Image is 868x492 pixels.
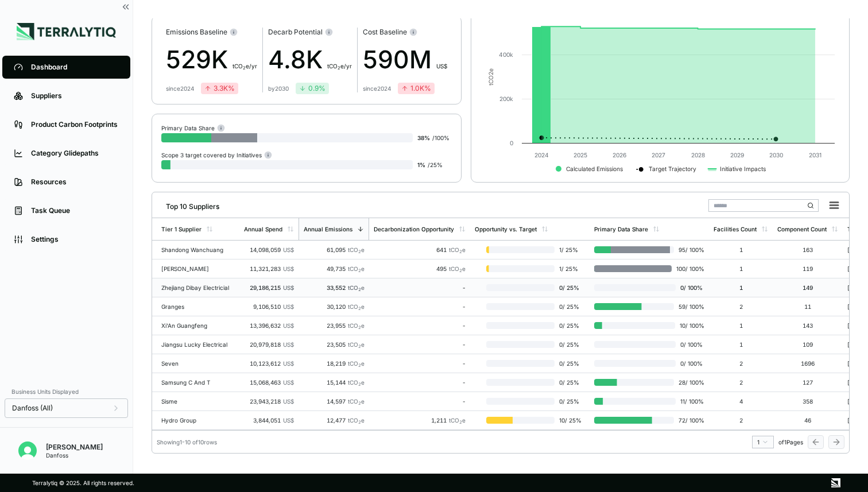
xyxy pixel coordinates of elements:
span: 1 % [417,161,425,168]
div: 30,120 [303,303,365,310]
div: 495 [374,265,466,272]
span: 0 / 25 % [555,284,585,291]
div: Xi'An Guangfeng [161,322,235,329]
button: Open user button [14,437,41,464]
div: 127 [777,379,838,386]
sub: 2 [358,306,361,311]
span: 0 / 25 % [555,379,585,386]
text: 2024 [534,152,549,158]
div: Samsung C And T [161,379,235,386]
sub: 2 [459,249,462,254]
span: t CO e/yr [327,63,352,69]
span: / 25 % [428,161,443,168]
div: - [374,341,466,348]
span: 10 / 100 % [675,322,704,329]
text: 2028 [691,152,705,158]
div: 143 [777,322,838,329]
div: 109 [777,341,838,348]
sub: 2 [243,65,246,71]
div: Decarb Potential [268,28,352,37]
div: 23,943,218 [244,398,294,405]
span: of 1 Pages [778,439,803,445]
div: 15,068,463 [244,379,294,386]
span: tCO e [348,322,365,329]
sub: 2 [358,344,361,349]
div: 4 [714,398,768,405]
div: 641 [374,246,466,253]
span: 28 / 100 % [674,379,704,386]
span: 95 / 100 % [674,246,704,253]
div: Primary Data Share [594,226,648,233]
div: 15,144 [303,379,365,386]
div: 13,396,632 [244,322,294,329]
span: 100 / 100 % [672,265,704,272]
span: 59 / 100 % [674,303,704,310]
div: Sisme [161,398,235,405]
div: 9,106,510 [244,303,294,310]
div: Business Units Displayed [5,385,128,398]
div: 2 [714,303,768,310]
div: [PERSON_NAME] [161,265,235,272]
span: 72 / 100 % [674,417,704,424]
div: Category Glidepaths [31,149,119,158]
div: 33,552 [303,284,365,291]
div: 0.9 % [299,84,325,93]
span: US$ [283,398,294,405]
div: 1 [714,322,768,329]
span: 1 / 25 % [555,246,585,253]
span: US$ [283,246,294,253]
div: since 2024 [363,85,391,92]
div: 2 [714,417,768,424]
div: 11 [777,303,838,310]
div: 1696 [777,360,838,367]
span: US$ [436,63,447,69]
text: 2030 [769,152,783,158]
span: 0 / 25 % [555,322,585,329]
div: Facilities Count [714,226,757,233]
span: 0 / 25 % [555,341,585,348]
div: 1 [757,439,769,445]
div: 1 [714,341,768,348]
span: tCO e [449,417,466,424]
span: tCO e [348,246,365,253]
div: 10,123,612 [244,360,294,367]
div: - [374,379,466,386]
div: Dashboard [31,63,119,72]
div: - [374,303,466,310]
span: 0 / 25 % [555,303,585,310]
tspan: 2 [487,72,494,75]
sub: 2 [338,65,340,71]
div: Scope 3 target covered by Initiatives [161,150,272,159]
span: US$ [283,341,294,348]
div: 14,597 [303,398,365,405]
span: 0 / 100 % [676,284,704,291]
sub: 2 [358,382,361,387]
text: 2025 [573,152,587,158]
div: 46 [777,417,838,424]
div: Cost Baseline [363,28,447,37]
div: 11,321,283 [244,265,294,272]
span: tCO e [449,265,466,272]
sub: 2 [358,363,361,368]
span: tCO e [348,284,365,291]
div: Showing 1 - 10 of 10 rows [157,439,217,445]
div: Jiangsu Lucky Electrical [161,341,235,348]
sub: 2 [459,420,462,425]
div: 2 [714,360,768,367]
text: 2031 [809,152,821,158]
div: 29,186,215 [244,284,294,291]
div: 61,095 [303,246,365,253]
span: 0 / 100 % [676,360,704,367]
div: 23,505 [303,341,365,348]
div: Primary Data Share [161,123,225,132]
div: Suppliers [31,91,119,100]
div: - [374,284,466,291]
div: Component Count [777,226,827,233]
text: 200k [499,95,513,102]
span: tCO e [348,265,365,272]
span: US$ [283,322,294,329]
div: 23,955 [303,322,365,329]
div: since 2024 [166,85,194,92]
span: 1 / 25 % [555,265,585,272]
div: Task Queue [31,206,119,215]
